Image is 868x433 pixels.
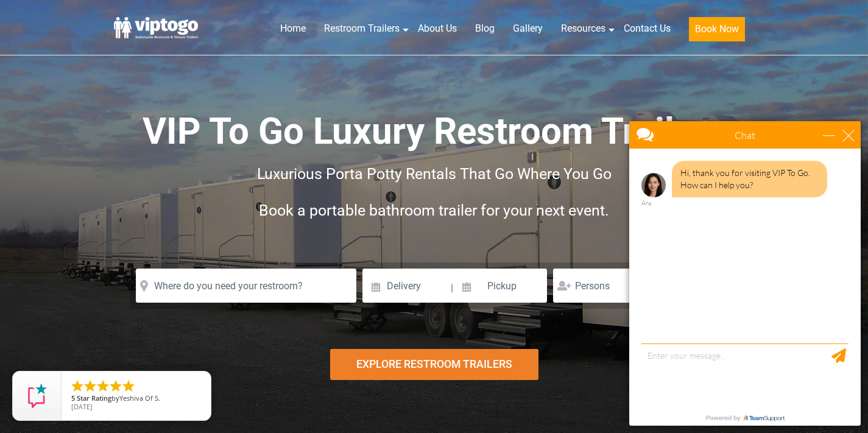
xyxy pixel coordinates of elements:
[680,15,754,49] a: Book Now
[96,379,110,393] li: 
[119,393,160,403] span: Yeshiva Of S.
[615,15,680,42] a: Contact Us
[330,349,538,380] div: Explore Restroom Trailers
[315,15,409,42] a: Restroom Trailers
[689,17,745,41] button: Book Now
[83,379,97,393] li: 
[552,15,615,42] a: Resources
[71,402,93,411] span: [DATE]
[121,379,136,393] li: 
[143,110,726,153] span: VIP To Go Luxury Restroom Trailers
[271,15,315,42] a: Home
[451,269,453,308] span: |
[108,379,123,393] li: 
[71,393,75,403] span: 5
[409,15,466,42] a: About Us
[77,393,111,403] span: Star Rating
[553,269,643,303] input: Persons
[70,379,85,393] li: 
[362,269,450,303] input: Delivery
[71,395,201,403] span: by
[257,165,612,183] span: Luxurious Porta Potty Rentals That Go Where You Go
[622,114,868,433] iframe: Live Chat Box
[455,269,548,303] input: Pickup
[25,384,49,408] img: Review Rating
[136,269,356,303] input: Where do you need your restroom?
[259,202,609,219] span: Book a portable bathroom trailer for your next event.
[504,15,552,42] a: Gallery
[466,15,504,42] a: Blog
